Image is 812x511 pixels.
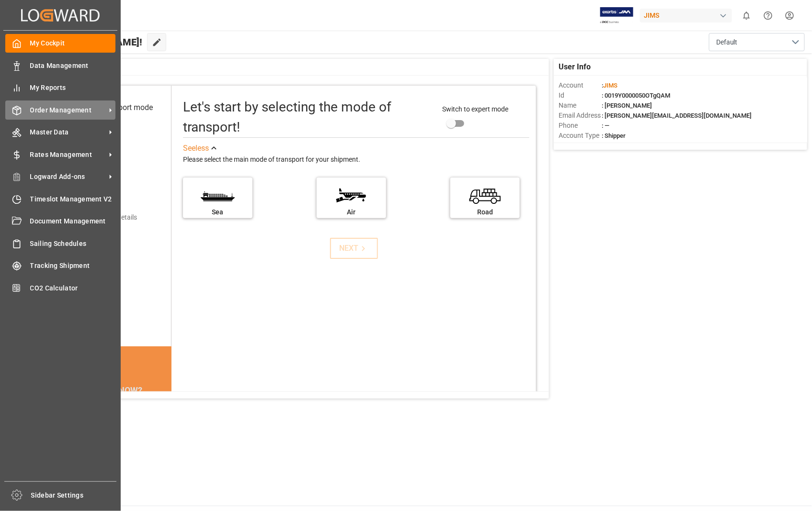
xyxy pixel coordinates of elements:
[330,238,378,259] button: NEXT
[559,61,591,73] span: User Info
[30,216,116,226] span: Document Management
[30,172,106,182] span: Logward Add-ons
[31,490,117,500] span: Sidebar Settings
[757,5,779,26] button: Help Center
[602,132,626,139] span: : Shipper
[30,105,106,115] span: Order Management
[30,239,116,249] span: Sailing Schedules
[603,82,618,89] span: JIMS
[709,33,805,51] button: open menu
[188,207,248,217] div: Sea
[30,261,116,271] span: Tracking Shipment
[5,256,115,275] a: Tracking Shipment
[30,283,116,293] span: CO2 Calculator
[30,150,106,160] span: Rates Management
[559,131,602,141] span: Account Type
[30,61,116,71] span: Data Management
[559,121,602,131] span: Phone
[602,82,618,89] span: :
[5,34,115,53] a: My Cockpit
[602,92,670,99] span: : 0019Y0000050OTgQAM
[30,127,106,137] span: Master Data
[559,90,602,100] span: Id
[602,102,652,109] span: : [PERSON_NAME]
[5,189,115,208] a: Timeslot Management V2
[5,78,115,97] a: My Reports
[321,207,381,217] div: Air
[30,83,116,93] span: My Reports
[30,194,116,204] span: Timeslot Management V2
[640,9,732,22] div: JIMS
[183,97,433,137] div: Let's start by selecting the mode of transport!
[602,112,752,119] span: : [PERSON_NAME][EMAIL_ADDRESS][DOMAIN_NAME]
[559,100,602,111] span: Name
[5,278,115,297] a: CO2 Calculator
[640,6,736,24] button: JIMS
[183,143,209,154] div: See less
[716,37,738,47] span: Default
[559,111,602,121] span: Email Address
[602,122,609,129] span: : —
[442,105,508,113] span: Switch to expert mode
[736,5,757,26] button: show 0 new notifications
[559,80,602,90] span: Account
[5,56,115,75] a: Data Management
[5,212,115,231] a: Document Management
[5,234,115,253] a: Sailing Schedules
[600,7,633,24] img: Exertis%20JAM%20-%20Email%20Logo.jpg_1722504956.jpg
[455,207,515,217] div: Road
[77,212,137,222] div: Add shipping details
[183,154,530,166] div: Please select the main mode of transport for your shipment.
[30,38,116,48] span: My Cockpit
[339,243,368,254] div: NEXT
